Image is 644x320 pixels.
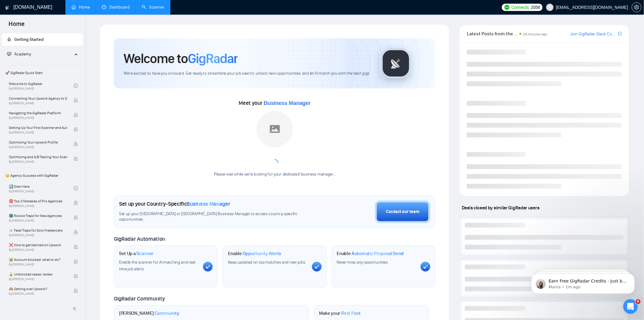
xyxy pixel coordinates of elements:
[511,4,530,11] span: Connects:
[459,202,542,213] span: Deals closed by similar GigRadar users
[9,101,67,105] span: By [PERSON_NAME]
[9,116,67,120] span: By [PERSON_NAME]
[375,201,430,223] button: Contact our team
[9,204,67,208] span: By [PERSON_NAME]
[7,37,11,41] span: rocket
[505,5,509,10] img: upwork-logo.png
[9,257,67,263] span: 😭 Account blocked: what to do?
[72,306,79,312] span: double-left
[114,236,165,242] span: GigRadar Automation
[3,67,82,79] span: 🚀 GigRadar Quick Start
[3,169,82,182] span: 👑 Agency Success with GigRadar
[74,157,78,161] span: lock
[119,260,196,272] span: Enable the scanner for AI matching and real-time job alerts.
[136,251,153,257] span: Scanner
[9,292,67,296] span: By [PERSON_NAME]
[9,286,67,292] span: 🙈 Getting over Upwork?
[9,248,67,252] span: By [PERSON_NAME]
[618,31,622,37] a: export
[14,37,44,42] span: Getting Started
[522,261,644,304] iframe: Intercom notifications message
[5,3,9,12] img: logo
[9,227,67,233] span: ☠️ Fatal Traps for Solo Freelancers
[74,98,78,102] span: lock
[271,159,278,167] span: loading
[102,5,130,10] a: dashboardDashboard
[74,274,78,278] span: lock
[74,259,78,264] span: lock
[623,299,638,314] iframe: Intercom live chat
[9,131,67,134] span: By [PERSON_NAME]
[386,208,419,215] div: Contact our team
[228,251,282,257] h1: Enable
[9,271,67,277] span: 🔓 Unblocked cases: review
[7,52,31,57] span: Academy
[352,251,404,257] span: Automatic Proposal Send
[9,198,67,204] span: ⛔ Top 3 Mistakes of Pro Agencies
[7,52,11,56] span: fund-projection-screen
[319,310,361,316] h1: Make your
[74,142,78,146] span: lock
[74,215,78,220] span: lock
[9,233,67,237] span: By [PERSON_NAME]
[9,145,67,149] span: By [PERSON_NAME]
[9,182,74,195] a: 1️⃣ Start HereBy[PERSON_NAME]
[636,299,641,304] span: 9
[9,95,67,101] span: Connecting Your Upwork Agency to GigRadar
[210,172,339,177] div: Please wait while we're looking for your dedicated business manager...
[188,50,238,67] span: GigRadar
[570,31,617,37] a: Join GigRadar Slack Community
[257,111,293,148] img: placeholder.png
[119,251,153,257] h1: Set Up a
[9,263,67,266] span: By [PERSON_NAME]
[124,71,370,76] span: We're excited to have you on board. Get ready to streamline your job search, unlock new opportuni...
[243,251,282,257] span: Opportunity Alerts
[632,2,642,12] button: setting
[337,251,404,257] h1: Enable
[337,260,389,265] span: Never miss any opportunities.
[114,295,165,302] span: GigRadar Community
[9,154,67,160] span: Optimizing and A/B Testing Your Scanner for Better Results
[632,5,642,10] a: setting
[74,201,78,205] span: lock
[74,245,78,249] span: lock
[74,84,78,88] span: check-circle
[9,110,67,116] span: Navigating the GigRadar Platform
[119,211,306,223] span: Set up your [GEOGRAPHIC_DATA] or [GEOGRAPHIC_DATA] Business Manager to access country-specific op...
[239,100,311,106] span: Meet your
[618,31,622,36] span: export
[74,186,78,190] span: check-circle
[264,100,311,106] span: Business Manager
[381,48,411,79] img: gigradar-logo.png
[467,30,518,37] span: Latest Posts from the GigRadar Community
[74,289,78,293] span: lock
[9,242,67,248] span: ❌ How to get banned on Upwork
[119,310,179,316] h1: [PERSON_NAME]
[9,160,67,164] span: By [PERSON_NAME]
[9,213,67,219] span: 🌚 Rookie Traps for New Agencies
[119,201,230,207] h1: Set up your Country-Specific
[9,219,67,222] span: By [PERSON_NAME]
[531,4,540,11] span: 2058
[632,5,641,10] span: setting
[74,127,78,132] span: lock
[72,5,90,10] a: homeHome
[187,201,230,207] span: Business Manager
[142,5,164,10] a: searchScanner
[9,125,67,131] span: Setting Up Your First Scanner and Auto-Bidder
[228,260,306,265] span: Keep updated on top matches and new jobs.
[74,230,78,234] span: lock
[9,139,67,145] span: Optimizing Your Upwork Profile
[341,310,361,316] span: First Post
[155,310,179,316] span: Community
[4,20,30,32] span: Home
[124,50,238,67] h1: Welcome to
[14,52,31,57] span: Academy
[74,113,78,117] span: lock
[2,34,83,46] li: Getting Started
[9,277,67,281] span: By [PERSON_NAME]
[548,5,552,9] span: user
